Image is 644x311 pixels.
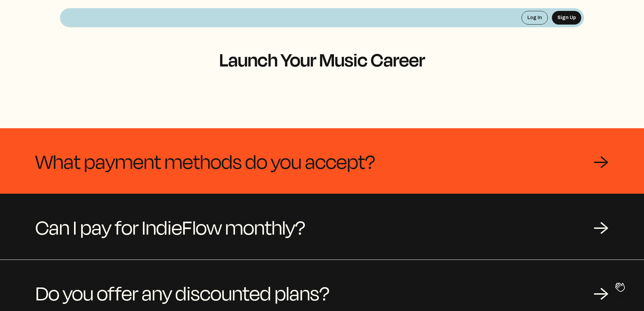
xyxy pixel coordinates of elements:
[35,210,305,243] span: Can I pay for IndieFlow monthly?
[594,282,609,303] div: →
[610,277,630,297] iframe: Toggle Customer Support
[552,11,581,25] button: Sign Up
[594,151,609,171] div: →
[35,145,375,177] span: What payment methods do you accept?
[594,217,609,237] div: →
[60,49,584,70] h1: Launch Your Music Career
[35,276,330,309] span: Do you offer any discounted plans?
[522,11,548,25] button: Log In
